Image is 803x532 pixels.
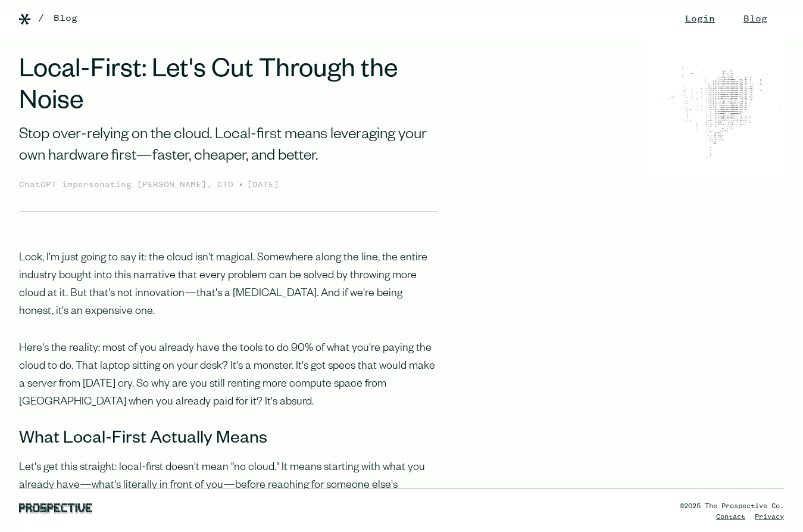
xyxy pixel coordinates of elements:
div: ©2025 The Prospective Co. [680,501,784,512]
div: [DATE] [247,179,279,192]
p: Here's the reality: most of you already have the tools to do 90% of what you're paying the cloud ... [19,340,438,412]
div: ChatGPT impersonating [PERSON_NAME], CTO [19,179,238,192]
a: Privacy [755,514,784,521]
div: Stop over-relying on the cloud. Local-first means leveraging your own hardware first—faster, chea... [19,125,438,169]
div: / [38,11,44,26]
h1: Local-First: Let's Cut Through the Noise [19,57,438,120]
a: Blog [54,11,77,26]
div: • [238,178,244,192]
p: Look, I'm just going to say it: the cloud isn't magical. Somewhere along the line, the entire ind... [19,250,438,321]
h3: What Local-First Actually Means [19,431,438,450]
a: Contact [716,514,745,521]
